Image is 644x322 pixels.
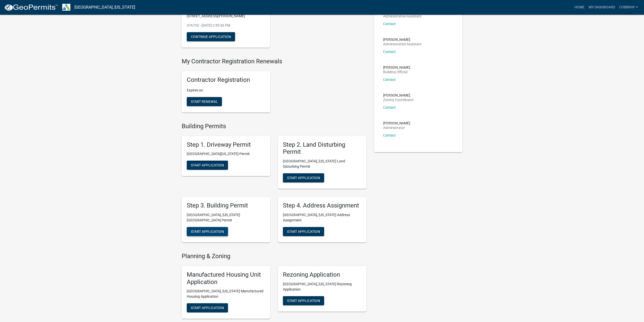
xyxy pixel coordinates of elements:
[283,271,361,278] h5: Rezoning Application
[187,212,265,223] p: [GEOGRAPHIC_DATA], [US_STATE][GEOGRAPHIC_DATA] Permit
[383,105,396,109] a: Contact
[617,3,640,12] a: cobbray
[283,202,361,209] h5: Step 4. Address Assignment
[287,176,320,180] span: Start Application
[383,66,410,69] p: [PERSON_NAME]
[283,296,324,305] button: Start Application
[383,126,410,129] p: Administrator
[383,78,396,82] a: Contact
[383,70,410,74] p: Building Official
[383,98,414,102] p: Zoning Coordinator
[383,50,396,54] a: Contact
[191,306,224,310] span: Start Application
[287,298,320,302] span: Start Application
[187,271,265,286] h5: Manufactured Housing Unit Application
[187,227,228,236] button: Start Application
[187,151,265,157] p: [GEOGRAPHIC_DATA][US_STATE] Permit
[187,76,265,84] h5: Contractor Registration
[187,97,222,106] button: Start Renewal
[383,38,422,41] p: [PERSON_NAME]
[383,121,410,125] p: [PERSON_NAME]
[187,289,265,299] p: [GEOGRAPHIC_DATA], [US_STATE] Manufactured Housing Application
[191,99,218,103] span: Start Renewal
[587,3,617,12] a: My Dashboard
[283,281,361,292] p: [GEOGRAPHIC_DATA], [US_STATE] Rezoning Application
[187,141,265,148] h5: Step 1. Driveway Permit
[283,227,324,236] button: Start Application
[191,230,224,234] span: Start Application
[283,173,324,182] button: Start Application
[62,4,70,11] img: Troup County, Georgia
[187,23,265,28] p: 476733 - [DATE] 2:55:36 PM
[187,32,235,41] button: Continue Application
[182,123,366,130] h4: Building Permits
[383,14,422,18] p: Administrative Assistant
[283,141,361,156] h5: Step 2. Land Disturbing Permit
[182,58,366,117] wm-registration-list-section: My Contractor Registration Renewals
[383,93,414,97] p: [PERSON_NAME]
[187,202,265,209] h5: Step 3. Building Permit
[182,58,366,65] h4: My Contractor Registration Renewals
[187,88,265,93] p: Expires on
[383,133,396,137] a: Contact
[383,42,422,46] p: Administrative Assistant
[191,163,224,167] span: Start Application
[182,253,366,260] h4: Planning & Zoning
[187,161,228,170] button: Start Application
[383,22,396,26] a: Contact
[283,159,361,169] p: [GEOGRAPHIC_DATA], [US_STATE] Land Disturbing Permit
[283,212,361,223] p: [GEOGRAPHIC_DATA], [US_STATE] Address Assignment
[74,3,135,12] a: [GEOGRAPHIC_DATA], [US_STATE]
[572,3,587,12] a: Home
[187,303,228,312] button: Start Application
[287,230,320,234] span: Start Application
